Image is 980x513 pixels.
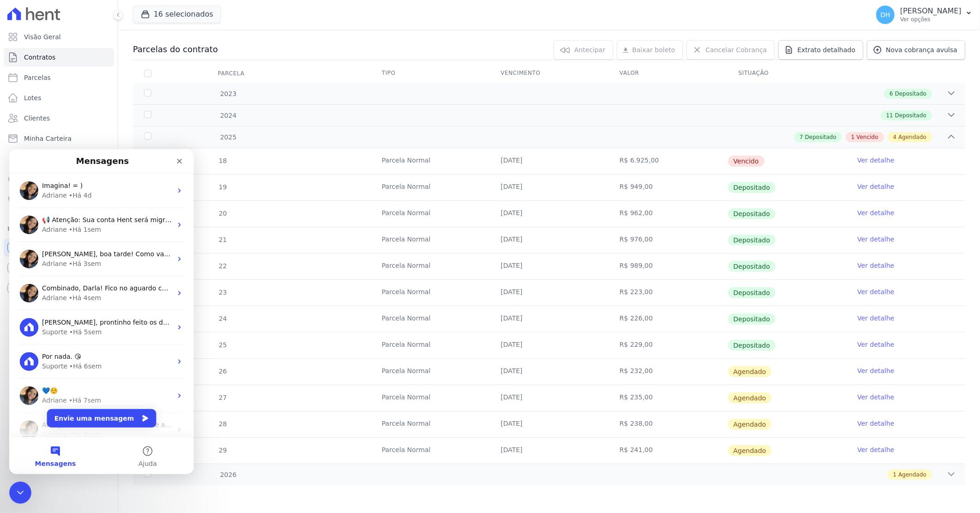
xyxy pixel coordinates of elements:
[728,64,847,83] th: Situação
[857,156,894,165] a: Ver detalhe
[4,150,114,168] a: Transferências
[609,385,728,411] td: R$ 235,00
[4,28,114,46] a: Visão Geral
[4,48,114,66] a: Contratos
[370,306,490,332] td: Parcela Normal
[24,32,61,42] span: Visão Geral
[60,247,92,256] div: • Há 7sem
[24,114,50,123] span: Clientes
[33,247,58,256] div: Adriane
[218,183,227,191] span: 19
[867,40,965,60] a: Nova cobrança avulsa
[898,471,926,479] span: Agendado
[218,289,227,296] span: 23
[9,482,31,504] iframe: Intercom live chat
[4,170,114,188] a: Crédito
[490,411,609,437] td: [DATE]
[857,208,894,217] a: Ver detalhe
[490,359,609,385] td: [DATE]
[609,175,728,200] td: R$ 949,00
[490,201,609,227] td: [DATE]
[728,261,776,272] span: Depositado
[898,133,926,141] span: Agendado
[886,45,957,54] span: Nova cobrança avulsa
[33,281,58,290] div: Adriane
[370,201,490,227] td: Parcela Normal
[490,280,609,306] td: [DATE]
[728,182,776,193] span: Depositado
[11,169,29,187] img: Profile image for Suporte
[33,110,58,120] div: Adriane
[33,238,48,245] span: 💙☺️
[490,148,609,174] td: [DATE]
[857,366,894,375] a: Ver detalhe
[857,392,894,402] a: Ver detalhe
[24,134,72,143] span: Minha Carteira
[728,419,772,430] span: Agendado
[26,311,67,318] span: Mensagens
[218,315,227,322] span: 24
[370,64,490,83] th: Tipo
[218,368,227,375] span: 26
[33,204,72,211] span: Por nada. 😘
[609,201,728,227] td: R$ 962,00
[857,340,894,349] a: Ver detalhe
[857,419,894,428] a: Ver detalhe
[900,6,962,16] p: [PERSON_NAME]
[609,227,728,253] td: R$ 976,00
[857,261,894,270] a: Ver detalhe
[490,385,609,411] td: [DATE]
[728,340,776,351] span: Depositado
[800,133,803,141] span: 7
[370,411,490,437] td: Parcela Normal
[490,306,609,332] td: [DATE]
[609,332,728,358] td: R$ 229,00
[24,73,51,82] span: Parcelas
[609,359,728,385] td: R$ 232,00
[4,129,114,148] a: Minha Carteira
[38,260,147,278] button: Envie uma mensagem
[857,182,894,191] a: Ver detalhe
[4,109,114,127] a: Clientes
[218,262,227,270] span: 22
[857,235,894,244] a: Ver detalhe
[895,111,926,120] span: Depositado
[11,203,29,222] img: Profile image for Suporte
[728,314,776,325] span: Depositado
[893,471,897,479] span: 1
[33,212,58,222] div: Suporte
[133,44,218,55] h3: Parcelas do contrato
[890,90,893,98] span: 6
[60,212,92,222] div: • Há 6sem
[33,178,58,188] div: Suporte
[4,259,114,277] a: Conta Hent
[900,16,962,23] p: Ver opções
[728,208,776,219] span: Depositado
[895,90,926,98] span: Depositado
[609,306,728,332] td: R$ 226,00
[609,411,728,437] td: R$ 238,00
[370,332,490,358] td: Parcela Normal
[218,394,227,401] span: 27
[60,110,92,120] div: • Há 3sem
[4,89,114,107] a: Lotes
[880,12,890,18] span: DH
[218,210,227,217] span: 20
[370,280,490,306] td: Parcela Normal
[728,445,772,456] span: Agendado
[11,272,29,290] img: Profile image for Adriane
[220,89,237,99] span: 2023
[4,190,114,209] a: Negativação
[797,45,855,54] span: Extrato detalhado
[370,148,490,174] td: Parcela Normal
[7,223,110,235] div: Plataformas
[33,101,274,109] span: [PERSON_NAME], boa tarde! Como vai? Prontinho. [GEOGRAPHIC_DATA] ; )
[370,359,490,385] td: Parcela Normal
[893,133,897,141] span: 4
